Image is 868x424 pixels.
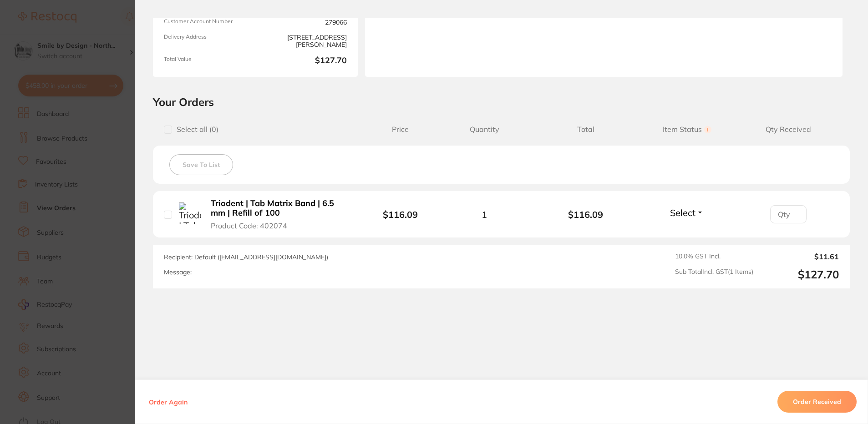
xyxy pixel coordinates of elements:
b: $116.09 [535,209,636,220]
button: Select [667,207,706,218]
span: Quantity [434,125,535,134]
span: Total [535,125,636,134]
span: Delivery Address [164,34,252,49]
input: Qty [770,205,807,223]
label: Message: [164,268,192,276]
span: Select [670,207,695,218]
span: Item Status [636,125,737,134]
b: Triodent | Tab Matrix Band | 6.5 mm | Refill of 100 [211,199,350,217]
span: 279066 [259,18,347,26]
button: Order Received [777,391,857,413]
span: Product Code: 402074 [211,222,287,230]
button: Save To List [169,154,233,175]
span: Price [366,125,434,134]
span: Select all ( 0 ) [172,125,218,134]
button: Order Again [146,398,190,406]
span: Qty Received [738,125,839,134]
span: [STREET_ADDRESS][PERSON_NAME] [259,34,347,49]
span: Recipient: Default ( [EMAIL_ADDRESS][DOMAIN_NAME] ) [164,253,328,261]
span: Sub Total Incl. GST ( 1 Items) [675,268,753,281]
span: 10.0 % GST Incl. [675,252,753,261]
span: Total Value [164,56,252,66]
output: $127.70 [761,268,839,281]
img: Triodent | Tab Matrix Band | 6.5 mm | Refill of 100 [179,202,201,225]
h2: Your Orders [153,95,850,109]
span: Customer Account Number [164,18,252,26]
b: $116.09 [383,209,418,220]
button: Triodent | Tab Matrix Band | 6.5 mm | Refill of 100 Product Code: 402074 [208,198,353,230]
output: $11.61 [761,252,839,261]
span: 1 [482,209,487,220]
b: $127.70 [259,56,347,66]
